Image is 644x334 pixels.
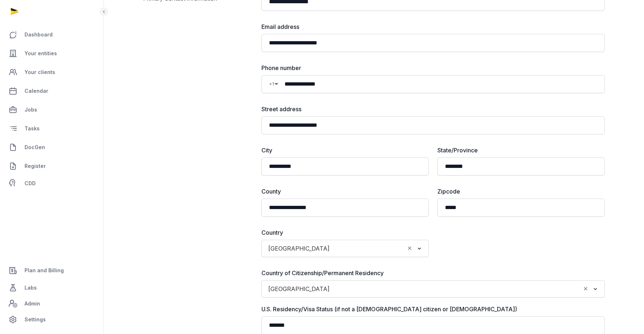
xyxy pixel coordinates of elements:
span: [GEOGRAPHIC_DATA] [266,284,331,294]
span: Settings [25,315,46,324]
a: Admin [6,296,98,311]
label: Phone number [261,64,605,72]
a: Calendar [6,82,98,100]
a: Settings [6,311,98,328]
div: Country Code Selector [269,80,279,88]
label: Country of Citizenship/Permanent Residency [261,269,605,277]
label: Street address [261,105,605,113]
span: Register [25,162,46,170]
span: Calendar [25,87,48,95]
a: Your clients [6,64,98,81]
a: DocGen [6,139,98,156]
label: State/Province [437,146,605,155]
a: Plan and Billing [6,262,98,279]
a: Jobs [6,101,98,118]
div: Search for option [265,242,425,255]
label: Country [261,228,429,237]
span: Your clients [25,68,55,77]
input: Search for option [333,243,405,253]
span: Plan and Billing [25,266,64,275]
span: CDD [25,179,36,188]
a: Labs [6,279,98,296]
button: Clear Selected [406,243,413,253]
span: ▼ [274,82,279,86]
label: Zipcode [437,187,605,196]
a: Tasks [6,120,98,137]
a: CDD [6,176,98,191]
label: County [261,187,429,196]
label: U.S. Residency/Visa Status (if not a [DEMOGRAPHIC_DATA] citizen or [DEMOGRAPHIC_DATA]) [261,305,605,313]
input: Search for option [333,284,581,294]
label: City [261,146,429,155]
span: Dashboard [25,30,53,39]
span: +1 [269,80,274,88]
label: Email address [261,22,605,31]
span: Admin [25,299,40,308]
div: Search for option [265,282,601,295]
a: Register [6,157,98,175]
span: Jobs [25,105,37,114]
span: [GEOGRAPHIC_DATA] [266,243,331,253]
a: Dashboard [6,26,98,43]
span: DocGen [25,143,45,152]
span: Tasks [25,124,40,133]
span: Your entities [25,49,57,58]
button: Clear Selected [582,284,589,294]
span: Labs [25,283,37,292]
a: Your entities [6,45,98,62]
